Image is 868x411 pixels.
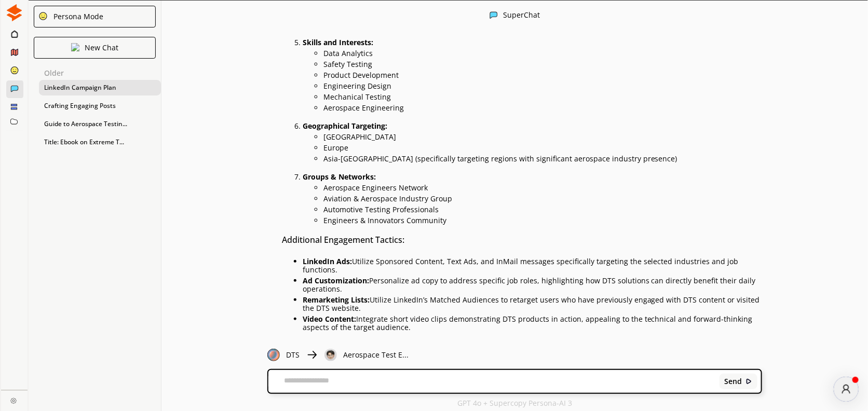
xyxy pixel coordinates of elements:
[303,37,373,47] strong: Skills and Interests:
[267,349,280,361] img: Close
[303,296,762,312] p: Utilize LinkedIn’s Matched Audiences to retarget users who have previously engaged with DTS conte...
[85,44,118,52] p: New Chat
[303,121,387,131] strong: Geographical Targeting:
[724,377,742,386] b: Send
[303,295,370,305] strong: Remarketing Lists:
[1,390,28,408] a: Close
[323,216,762,225] p: Engineers & Innovators Community
[38,11,48,21] img: Close
[282,232,762,248] h3: Additional Engagement Tactics:
[323,155,762,163] p: Asia-[GEOGRAPHIC_DATA] (specifically targeting regions with significant aerospace industry presence)
[39,134,161,150] div: Title: Ebook on Extreme T...
[71,43,79,51] img: Close
[39,116,161,132] div: Guide to Aerospace Testin...
[303,315,762,332] p: Integrate short video clips demonstrating DTS products in action, appealing to the technical and ...
[306,349,318,361] img: Close
[44,69,161,77] p: Older
[323,71,762,79] p: Product Development
[303,276,369,285] strong: Ad Customization:
[6,4,23,21] img: Close
[50,12,103,21] div: Persona Mode
[834,377,859,402] div: atlas-message-author-avatar
[303,277,762,293] p: Personalize ad copy to address specific job roles, highlighting how DTS solutions can directly be...
[834,377,859,402] button: atlas-launcher
[323,184,762,192] p: Aerospace Engineers Network
[303,257,762,274] p: Utilize Sponsored Content, Text Ads, and InMail messages specifically targeting the selected indu...
[323,144,762,152] p: Europe
[503,11,540,21] div: SuperChat
[323,82,762,90] p: Engineering Design
[303,256,352,266] strong: LinkedIn Ads:
[286,351,300,359] p: DTS
[323,49,762,58] p: Data Analytics
[490,11,498,19] img: Close
[745,378,753,385] img: Close
[323,93,762,101] p: Mechanical Testing
[323,133,762,141] p: [GEOGRAPHIC_DATA]
[323,60,762,68] p: Safety Testing
[303,172,376,182] strong: Groups & Networks:
[457,399,572,407] p: GPT 4o + Supercopy Persona-AI 3
[323,104,762,112] p: Aerospace Engineering
[323,195,762,203] p: Aviation & Aerospace Industry Group
[10,398,17,404] img: Close
[303,314,356,324] strong: Video Content:
[343,351,409,359] p: Aerospace Test E...
[323,205,762,214] p: Automotive Testing Professionals
[39,98,161,114] div: Crafting Engaging Posts
[39,80,161,95] div: LinkedIn Campaign Plan
[324,349,337,361] img: Close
